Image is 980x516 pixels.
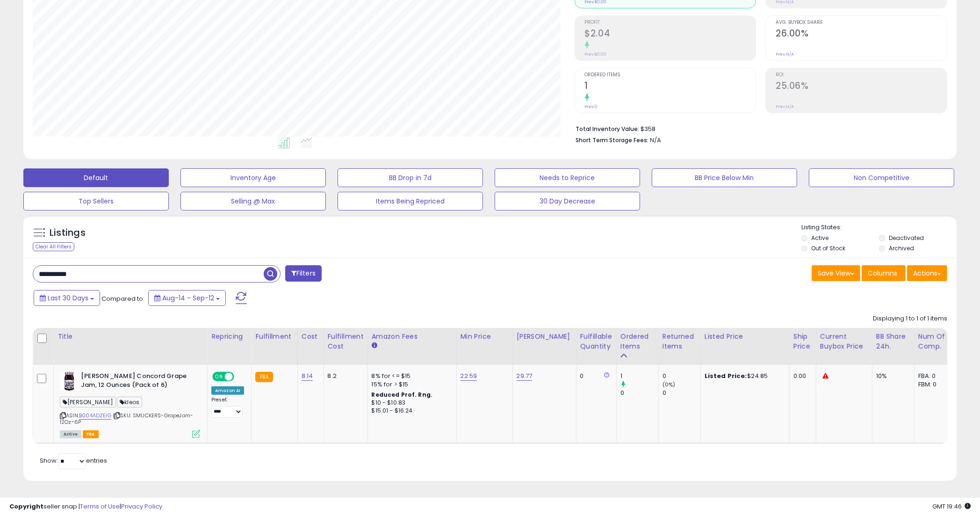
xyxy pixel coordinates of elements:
div: Repricing [211,332,247,342]
button: Last 30 Days [34,290,100,306]
b: [PERSON_NAME] Concord Grape Jam, 12 Ounces (Pack of 6) [81,372,195,392]
div: Listed Price [705,332,785,342]
b: Short Term Storage Fees: [576,136,649,144]
span: | SKU: SMUCKERS-GrapeJam-12Oz-6P [60,412,193,426]
span: Profit [585,20,756,25]
a: Terms of Use [80,502,120,511]
b: Reduced Prof. Rng. [372,391,433,399]
small: (0%) [663,381,676,388]
small: Prev: 0 [585,104,598,109]
button: Non Competitive [809,168,954,187]
div: seller snap | | [9,502,162,511]
div: Fulfillable Quantity [580,332,612,351]
a: 8.14 [302,371,313,381]
div: Num of Comp. [918,332,952,351]
h2: $2.04 [585,28,756,41]
div: FBA: 0 [918,372,949,380]
button: Default [23,168,169,187]
a: B004ADZEIG [79,412,111,420]
div: ASIN: [60,372,200,437]
span: Last 30 Days [48,293,88,303]
div: Amazon Fees [372,332,453,342]
small: Amazon Fees. [372,342,377,350]
button: Aug-14 - Sep-12 [148,290,226,306]
h2: 25.06% [776,80,947,93]
a: 22.59 [461,371,477,381]
div: Amazon AI [211,386,244,395]
button: Selling @ Max [180,192,326,211]
button: Top Sellers [23,192,169,211]
button: 30 Day Decrease [495,192,640,211]
small: Prev: N/A [776,51,794,57]
div: $24.85 [705,372,782,380]
button: Inventory Age [180,168,326,187]
div: 0 [620,389,658,397]
b: Listed Price: [705,371,747,380]
span: Avg. Buybox Share [776,20,947,25]
div: $10 - $10.83 [372,399,449,407]
div: 0 [663,372,700,380]
p: Listing States: [801,223,957,232]
button: BB Price Below Min [652,168,797,187]
strong: Copyright [9,502,43,511]
div: 8.2 [328,372,360,380]
div: FBM: 0 [918,380,949,389]
div: 10% [876,372,907,380]
div: 15% for > $15 [372,380,449,389]
span: Columns [868,269,897,278]
div: 0 [663,389,700,397]
div: Ordered Items [620,332,655,351]
div: Displaying 1 to 1 of 1 items [873,314,947,323]
label: Archived [889,244,914,252]
div: Preset: [211,397,244,418]
span: 2025-10-13 19:46 GMT [932,502,971,511]
span: OFF [233,373,248,381]
span: Aug-14 - Sep-12 [162,293,214,303]
div: Current Buybox Price [820,332,868,351]
span: All listings currently available for purchase on Amazon [60,430,81,438]
span: ON [213,373,225,381]
div: 8% for <= $15 [372,372,449,380]
div: 0.00 [793,372,809,380]
button: Actions [907,265,947,281]
button: Needs to Reprice [495,168,640,187]
img: 41skADXaFJL._SL40_.jpg [60,372,79,391]
button: BB Drop in 7d [338,168,483,187]
div: [PERSON_NAME] [517,332,572,342]
small: FBA [255,372,273,382]
div: Fulfillment [255,332,293,342]
div: Returned Items [663,332,697,351]
span: Ordered Items [585,73,756,78]
a: Privacy Policy [121,502,162,511]
button: Columns [862,265,906,281]
div: Cost [302,332,320,342]
button: Save View [812,265,860,281]
div: 1 [620,372,658,380]
a: 29.77 [517,371,533,381]
div: 0 [580,372,609,380]
button: Filters [285,265,322,282]
span: ROI [776,73,947,78]
h5: Listings [50,226,86,240]
div: BB Share 24h. [876,332,910,351]
h2: 26.00% [776,28,947,41]
span: Compared to: [101,294,144,303]
span: N/A [650,136,662,145]
div: Min Price [461,332,509,342]
li: $358 [576,123,941,134]
span: [PERSON_NAME] [60,397,116,407]
small: Prev: $0.00 [585,51,607,57]
h2: 1 [585,80,756,93]
button: Items Being Repriced [338,192,483,211]
b: Total Inventory Value: [576,125,640,133]
div: Title [58,332,203,342]
span: Show: entries [40,456,107,465]
div: Fulfillment Cost [328,332,364,351]
label: Deactivated [889,234,924,242]
small: Prev: N/A [776,104,794,109]
label: Active [811,234,829,242]
span: kleos [117,397,142,407]
div: Ship Price [793,332,812,351]
label: Out of Stock [811,244,845,252]
div: Clear All Filters [33,242,74,251]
